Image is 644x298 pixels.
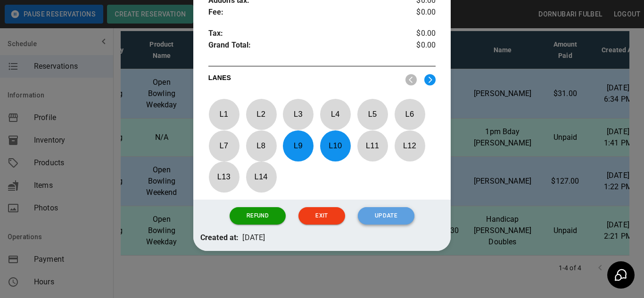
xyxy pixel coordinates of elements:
[405,74,417,86] img: nav_left.svg
[200,232,239,244] p: Created at:
[208,135,239,157] p: L 7
[357,103,388,125] p: L 5
[394,135,425,157] p: L 12
[208,7,398,18] p: Fee :
[398,28,436,40] p: $0.00
[242,232,265,244] p: [DATE]
[320,135,351,157] p: L 10
[208,103,239,125] p: L 1
[208,40,398,54] p: Grand Total :
[398,7,436,18] p: $0.00
[282,103,314,125] p: L 3
[208,166,239,188] p: L 13
[357,135,388,157] p: L 11
[424,74,436,86] img: right.svg
[282,135,314,157] p: L 9
[246,103,277,125] p: L 2
[230,207,286,225] button: Refund
[246,166,277,188] p: L 14
[320,103,351,125] p: L 4
[398,40,436,54] p: $0.00
[246,135,277,157] p: L 8
[208,28,398,40] p: Tax :
[394,103,425,125] p: L 6
[298,207,345,225] button: Exit
[208,73,398,86] p: LANES
[358,207,414,225] button: Update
